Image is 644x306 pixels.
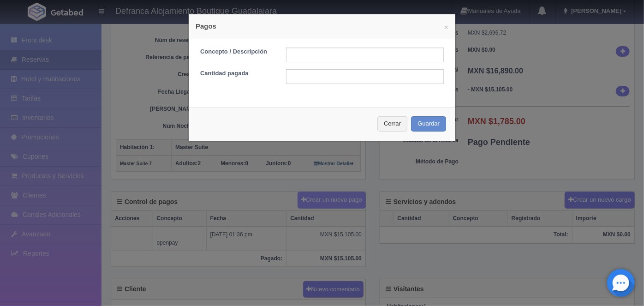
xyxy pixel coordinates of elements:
[377,116,407,132] button: Cerrar
[193,48,279,56] label: Concepto / Descripción
[196,21,448,31] h4: Pagos
[411,116,446,132] button: Guardar
[193,69,279,78] label: Cantidad pagada
[444,24,448,30] button: ×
